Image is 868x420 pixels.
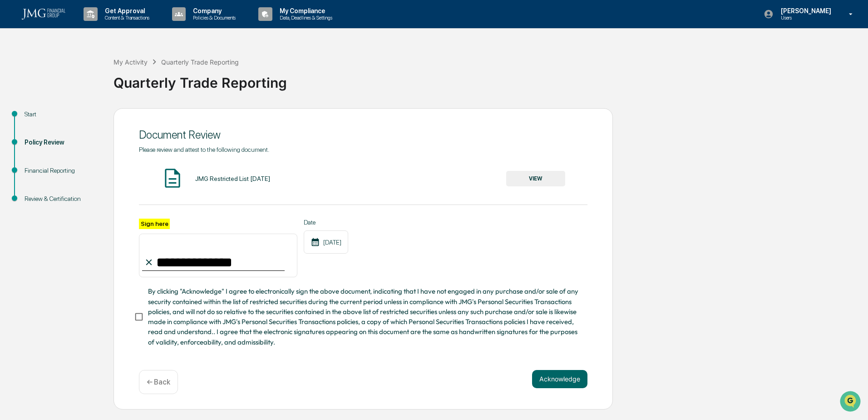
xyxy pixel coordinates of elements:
[90,154,110,161] span: Pylon
[139,146,269,153] span: Please review and attest to the following document.
[18,132,57,141] span: Data Lookup
[64,154,110,161] a: Powered byPylon
[161,167,184,190] img: Document Icon
[5,128,61,145] a: 🔎Data Lookup
[75,115,113,124] span: Attestations
[506,171,565,186] button: VIEW
[98,15,154,21] p: Content & Transactions
[139,219,170,229] label: Sign here
[5,111,62,127] a: 🖐️Preclearance
[66,115,73,123] div: 🗄️
[9,133,16,140] div: 🔎
[18,115,59,124] span: Preclearance
[774,7,836,15] p: [PERSON_NAME]
[154,72,165,83] button: Start new chat
[9,70,25,86] img: 1746055101610-c473b297-6a78-478c-a979-82029cc54cd1
[532,370,587,388] button: Acknowledge
[774,15,836,21] p: Users
[186,15,240,21] p: Policies & Documents
[31,79,115,86] div: We're available if you need us!
[25,138,99,147] div: Policy Review
[839,390,863,415] iframe: Open customer support
[272,15,337,21] p: Data, Deadlines & Settings
[25,110,99,119] div: Start
[9,19,165,34] p: How can we help?
[22,9,65,20] img: logo
[25,166,99,175] div: Financial Reporting
[147,378,170,386] p: ← Back
[31,70,149,79] div: Start new chat
[304,230,348,254] div: [DATE]
[113,58,148,66] div: My Activity
[186,7,240,15] p: Company
[161,58,239,66] div: Quarterly Trade Reporting
[113,67,863,91] div: Quarterly Trade Reporting
[195,175,270,182] div: JMG Restricted List [DATE]
[148,286,580,347] span: By clicking "Acknowledge" I agree to electronically sign the above document, indicating that I ha...
[25,194,99,204] div: Review & Certification
[62,111,116,127] a: 🗄️Attestations
[304,219,348,226] label: Date
[98,7,154,15] p: Get Approval
[9,115,16,123] div: 🖐️
[139,128,587,141] div: Document Review
[272,7,337,15] p: My Compliance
